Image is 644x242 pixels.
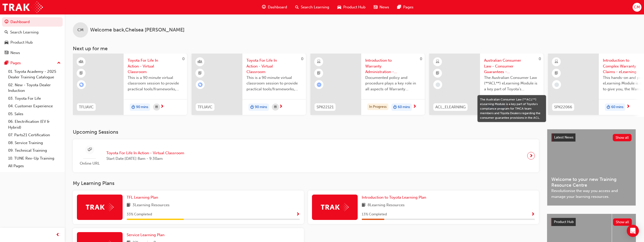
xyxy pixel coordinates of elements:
[2,58,63,68] button: Pages
[192,54,306,115] a: 0TFLIAVCToyota For Life In Action - Virtual ClassroomThis is a 90 minute virtual classroom sessio...
[296,212,300,217] span: Show Progress
[106,150,184,156] span: Toyota For Life In Action - Virtual Classroom
[198,82,203,87] span: learningRecordVerb_ENROLL-icon
[250,104,254,111] span: duration-icon
[480,97,543,120] div: The Australian Consumer Law (**ACL**) eLearning Module is a key part of Toyota’s compliance progr...
[6,95,63,102] a: 03. Toyota For Life
[2,16,63,58] button: DashboardSearch LearningProduct HubNews
[436,59,439,65] span: learningResourceType_ELEARNING-icon
[6,102,63,110] a: 04. Customer Experience
[317,59,321,65] span: learningResourceType_ELEARNING-icon
[2,17,63,27] a: Dashboard
[5,51,8,55] span: news-icon
[370,2,393,12] a: news-iconNews
[127,195,160,200] a: TFL Learning Plan
[554,135,573,140] span: Latest News
[403,4,414,10] span: Pages
[255,104,267,110] span: 90 mins
[6,81,63,95] a: 02. New - Toyota Dealer Induction
[296,211,300,218] button: Show Progress
[6,110,63,118] a: 05. Sales
[547,129,636,206] a: Latest NewsShow allWelcome to your new Training Resource CentreRevolutionise the way you access a...
[10,40,33,45] div: Product Hub
[57,60,61,66] span: up-icon
[484,75,539,92] span: The Australian Consumer Law (**ACL**) eLearning Module is a key part of Toyota’s compliance progr...
[182,57,185,61] span: 0
[321,203,349,211] img: Trak
[420,57,422,61] span: 0
[6,131,63,139] a: 07. Parts21 Certification
[3,2,43,13] img: Trak
[127,233,164,237] span: Service Learning Plan
[268,4,287,10] span: Dashboard
[258,2,291,12] a: guage-iconDashboard
[127,212,152,217] span: 33 % Completed
[6,68,63,81] a: 01. Toyota Academy - 2025 Dealer Training Catalogue
[362,212,387,217] span: 13 % Completed
[429,54,543,115] a: 0ACL_ELEARNINGAustralian Consumer Law - Consumer Guarantees - eLearning moduleThe Australian Cons...
[611,104,623,110] span: 60 mins
[365,58,421,75] span: Introduction to Warranty Administration - eLearning
[6,139,63,147] a: 08. Service Training
[5,30,8,35] span: search-icon
[246,75,302,92] span: This is a 90 minute virtual classroom session to provide practical tools/frameworks, behaviours a...
[88,147,92,153] span: sessionType_ONLINE_URL-icon
[551,133,632,142] a: Latest NewsShow all
[56,232,60,238] span: prev-icon
[160,105,164,109] span: next-icon
[317,70,321,77] span: booktick-icon
[73,180,539,186] h3: My Learning Plans
[295,4,299,10] span: search-icon
[368,202,405,209] span: 8 Learning Resources
[317,104,334,110] span: SPK22121
[554,82,559,87] span: learningRecordVerb_NONE-icon
[365,75,421,92] span: Documented policy and procedure plays a key role in all aspects of Warranty Administration and is...
[127,202,130,209] span: book-icon
[155,104,158,110] span: calendar-icon
[136,104,148,110] span: 90 mins
[2,28,63,37] a: Search Learning
[5,20,8,24] span: guage-icon
[362,202,366,209] span: book-icon
[398,104,410,110] span: 60 mins
[607,104,610,111] span: duration-icon
[73,129,539,135] h3: Upcoming Sessions
[198,104,212,110] span: TFLIAVC
[10,29,39,35] div: Search Learning
[79,59,83,65] span: learningResourceType_INSTRUCTOR_LED-icon
[613,134,632,141] button: Show all
[362,195,428,200] a: Introduction to Toyota Learning Plan
[279,105,283,109] span: next-icon
[374,4,377,10] span: news-icon
[131,104,135,111] span: duration-icon
[274,104,277,110] span: calendar-icon
[6,154,63,162] a: 10. TUNE Rev-Up Training
[5,40,8,45] span: car-icon
[436,70,439,77] span: booktick-icon
[554,220,574,224] span: Product Hub
[5,61,8,65] span: pages-icon
[246,58,302,75] span: Toyota For Life In Action - Virtual Classroom
[262,4,266,10] span: guage-icon
[198,59,202,65] span: learningResourceType_INSTRUCTOR_LED-icon
[106,156,184,162] span: Start Date: [DATE] 8am - 9:30am
[310,54,425,115] a: 0SPK22121Introduction to Warranty Administration - eLearningDocumented policy and procedure plays...
[198,70,202,77] span: booktick-icon
[77,161,102,166] span: Online URL
[634,4,640,10] span: CM
[301,57,303,61] span: 0
[529,152,533,159] span: next-icon
[10,60,21,66] div: Pages
[2,38,63,47] a: Product Hub
[555,70,558,77] span: booktick-icon
[90,27,185,33] span: Welcome back , Chelsea [PERSON_NAME]
[6,162,63,170] a: All Pages
[555,59,558,65] span: learningResourceType_ELEARNING-icon
[128,58,183,75] span: Toyota For Life In Action - Virtual Classroom
[435,104,466,110] span: ACL_ELEARNING
[79,82,84,87] span: learningRecordVerb_ENROLL-icon
[393,104,397,111] span: duration-icon
[128,75,183,92] span: This is a 90 minute virtual classroom session to provide practical tools/frameworks, behaviours a...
